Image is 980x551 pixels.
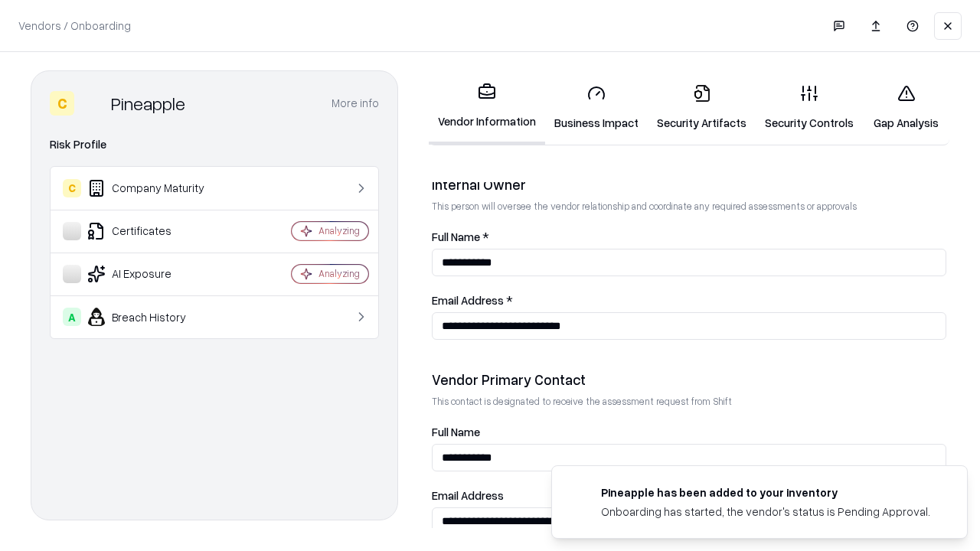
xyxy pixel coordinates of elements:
div: C [63,179,81,197]
div: A [63,308,81,326]
div: Company Maturity [63,179,246,197]
div: AI Exposure [63,265,246,283]
label: Email Address [432,490,946,501]
a: Vendor Information [429,70,545,145]
img: pineappleenergy.com [570,484,589,503]
p: Vendors / Onboarding [18,18,131,34]
p: This contact is designated to receive the assessment request from Shift [432,395,946,408]
div: Onboarding has started, the vendor's status is Pending Approval. [601,504,930,520]
div: Analyzing [318,224,360,237]
div: Pineapple [111,91,185,116]
div: Breach History [63,308,246,326]
div: Vendor Primary Contact [432,370,946,389]
div: Certificates [63,222,246,240]
div: Risk Profile [50,135,379,154]
button: More info [332,90,379,117]
a: Business Impact [545,72,648,143]
div: Analyzing [318,267,360,280]
a: Security Artifacts [648,72,756,143]
div: C [50,91,74,116]
div: Internal Owner [432,175,946,194]
label: Full Name * [432,231,946,243]
div: Pineapple has been added to your inventory [601,484,930,500]
p: This person will oversee the vendor relationship and coordinate any required assessments or appro... [432,200,946,213]
img: Pineapple [80,91,105,116]
a: Gap Analysis [863,72,949,143]
label: Full Name [432,426,946,438]
label: Email Address * [432,295,946,306]
a: Security Controls [756,72,863,143]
